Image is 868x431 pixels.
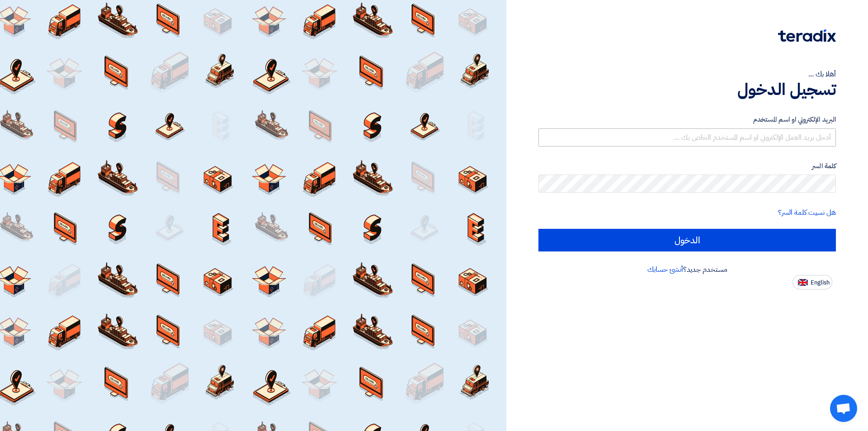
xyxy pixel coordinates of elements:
[538,161,836,171] label: كلمة السر
[811,279,830,286] span: English
[778,207,836,218] a: هل نسيت كلمة السر؟
[793,275,832,289] button: English
[798,279,808,286] img: en-US.png
[538,264,836,275] div: مستخدم جديد؟
[538,114,836,125] label: البريد الإلكتروني او اسم المستخدم
[778,29,836,42] img: Teradix logo
[538,80,836,99] h1: تسجيل الدخول
[538,229,836,251] input: الدخول
[647,264,683,275] a: أنشئ حسابك
[538,128,836,147] input: أدخل بريد العمل الإلكتروني او اسم المستخدم الخاص بك ...
[538,69,836,80] div: أهلا بك ...
[830,395,857,422] div: Open chat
